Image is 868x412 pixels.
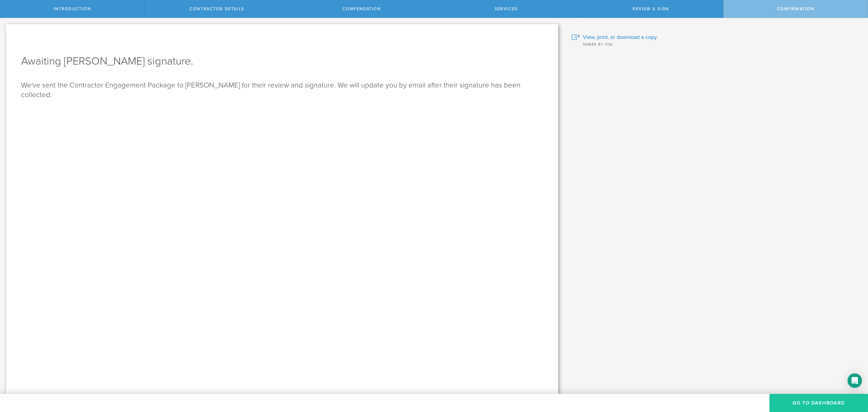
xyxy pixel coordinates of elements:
div: Signed by you [571,41,859,47]
div: Open Intercom Messenger [848,373,862,388]
button: Go To Dashboard [769,394,868,412]
span: Introduction [54,6,91,11]
span: Services [495,6,518,11]
p: We've sent the Contractor Engagement Package to [PERSON_NAME] for their review and signature. We ... [21,81,543,100]
span: Contractor details [190,6,244,11]
span: Confirmation [777,6,814,11]
span: View, print, or download a copy. [583,33,658,41]
h1: Awaiting [PERSON_NAME] signature. [21,54,543,68]
span: Compensation [342,6,381,11]
span: Review & sign [633,6,669,11]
